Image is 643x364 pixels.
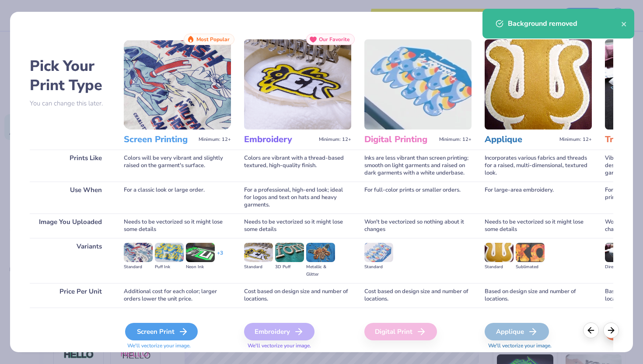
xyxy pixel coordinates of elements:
[244,150,351,182] div: Colors are vibrant with a thread-based textured, high-quality finish.
[439,136,472,143] span: Minimum: 12+
[244,213,351,238] div: Needs to be vectorized so it might lose some details
[155,263,184,271] div: Puff Ink
[485,243,514,262] img: Standard
[485,213,592,238] div: Needs to be vectorized so it might lose some details
[244,243,273,262] img: Standard
[364,323,437,340] div: Digital Print
[30,213,111,238] div: Image You Uploaded
[244,134,315,145] h3: Embroidery
[196,36,230,42] span: Most Popular
[275,263,304,271] div: 3D Puff
[124,342,231,350] span: We'll vectorize your image.
[125,323,198,340] div: Screen Print
[124,243,153,262] img: Standard
[30,238,111,283] div: Variants
[364,213,472,238] div: Won't be vectorized so nothing about it changes
[605,263,634,271] div: Direct-to-film
[244,263,273,271] div: Standard
[516,263,545,271] div: Sublimated
[485,263,514,271] div: Standard
[199,136,231,143] span: Minimum: 12+
[124,134,195,145] h3: Screen Printing
[559,136,592,143] span: Minimum: 12+
[485,182,592,213] div: For large-area embroidery.
[364,182,472,213] div: For full-color prints or smaller orders.
[275,243,304,262] img: 3D Puff
[605,243,634,262] img: Direct-to-film
[364,39,472,129] img: Digital Printing
[30,100,111,107] p: You can change this later.
[364,263,393,271] div: Standard
[364,150,472,182] div: Inks are less vibrant than screen printing; smooth on light garments and raised on dark garments ...
[364,134,436,145] h3: Digital Printing
[244,283,351,308] div: Cost based on design size and number of locations.
[485,39,592,129] img: Applique
[244,39,351,129] img: Embroidery
[306,263,335,278] div: Metallic & Glitter
[30,283,111,308] div: Price Per Unit
[217,249,223,264] div: + 3
[186,243,215,262] img: Neon Ink
[621,18,627,29] button: close
[485,283,592,308] div: Based on design size and number of locations.
[319,136,351,143] span: Minimum: 12+
[485,150,592,182] div: Incorporates various fabrics and threads for a raised, multi-dimensional, textured look.
[485,134,556,145] h3: Applique
[319,36,350,42] span: Our Favorite
[186,263,215,271] div: Neon Ink
[30,182,111,213] div: Use When
[124,39,231,129] img: Screen Printing
[30,56,111,95] h2: Pick Your Print Type
[124,263,153,271] div: Standard
[244,182,351,213] div: For a professional, high-end look; ideal for logos and text on hats and heavy garments.
[124,150,231,182] div: Colors will be very vibrant and slightly raised on the garment's surface.
[485,342,592,350] span: We'll vectorize your image.
[244,323,315,340] div: Embroidery
[306,243,335,262] img: Metallic & Glitter
[364,283,472,308] div: Cost based on design size and number of locations.
[155,243,184,262] img: Puff Ink
[124,182,231,213] div: For a classic look or large order.
[244,342,351,350] span: We'll vectorize your image.
[124,213,231,238] div: Needs to be vectorized so it might lose some details
[364,243,393,262] img: Standard
[508,18,621,29] div: Background removed
[124,283,231,308] div: Additional cost for each color; larger orders lower the unit price.
[30,150,111,182] div: Prints Like
[485,323,549,340] div: Applique
[516,243,545,262] img: Sublimated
